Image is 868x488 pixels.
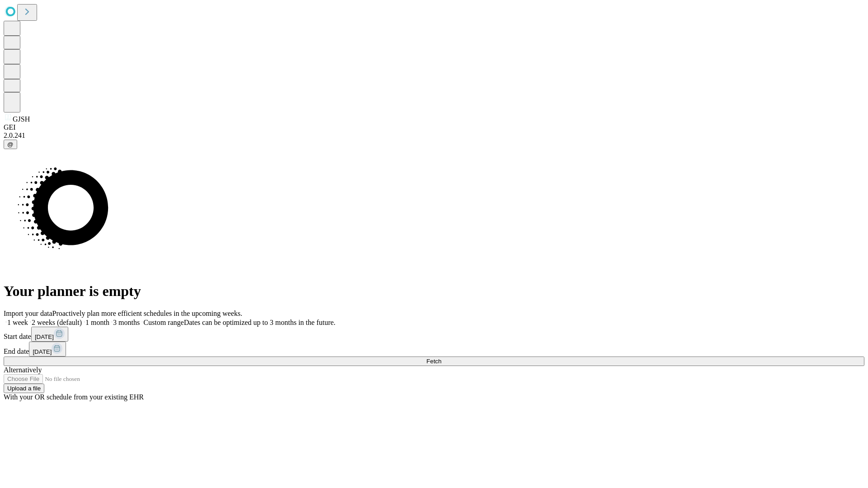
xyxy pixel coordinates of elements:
span: GJSH [13,115,30,123]
button: [DATE] [31,327,68,342]
span: With your OR schedule from your existing EHR [4,393,144,401]
button: Upload a file [4,384,44,393]
button: @ [4,140,17,149]
span: Alternatively [4,366,42,374]
span: Dates can be optimized up to 3 months in the future. [184,319,335,326]
span: [DATE] [35,333,54,340]
h1: Your planner is empty [4,283,864,300]
span: 2 weeks (default) [32,319,82,326]
span: 3 months [113,319,140,326]
div: End date [4,342,864,357]
div: 2.0.241 [4,131,864,140]
span: Import your data [4,310,52,317]
span: Fetch [426,358,441,365]
span: 1 week [7,319,28,326]
span: [DATE] [33,348,52,355]
button: Fetch [4,357,864,366]
div: GEI [4,123,864,131]
button: [DATE] [29,342,66,357]
div: Start date [4,327,864,342]
span: @ [7,141,14,148]
span: 1 month [85,319,109,326]
span: Proactively plan more efficient schedules in the upcoming weeks. [52,310,242,317]
span: Custom range [143,319,184,326]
